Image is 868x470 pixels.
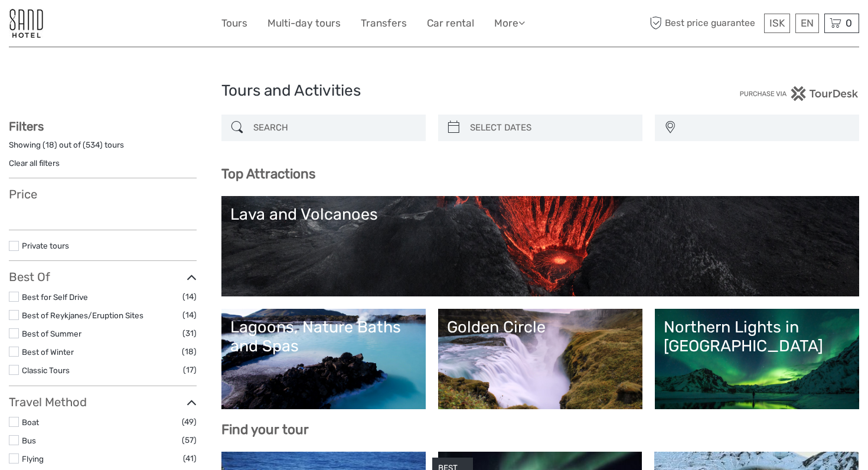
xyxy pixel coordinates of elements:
[9,139,197,158] div: Showing ( ) out of ( ) tours
[427,15,474,32] a: Car rental
[230,205,850,224] div: Lava and Volcanoes
[182,327,197,340] span: (31)
[9,158,60,168] a: Clear all filters
[9,187,197,201] h3: Price
[182,290,197,303] span: (14)
[9,119,44,133] strong: Filters
[183,363,197,377] span: (17)
[221,422,309,438] b: Find your tour
[221,81,647,100] h1: Tours and Activities
[221,166,315,182] b: Top Attractions
[844,17,854,29] span: 0
[22,436,36,445] a: Bus
[230,318,417,356] div: Lagoons, Nature Baths and Spas
[230,205,850,288] a: Lava and Volcanoes
[183,452,197,465] span: (41)
[86,139,100,151] label: 534
[45,139,54,151] label: 18
[22,454,44,464] a: Flying
[647,14,761,33] span: Best price guarantee
[361,15,407,32] a: Transfers
[221,15,247,32] a: Tours
[664,318,850,400] a: Northern Lights in [GEOGRAPHIC_DATA]
[267,15,341,32] a: Multi-day tours
[230,318,417,400] a: Lagoons, Nature Baths and Spas
[22,329,81,338] a: Best of Summer
[739,86,859,101] img: PurchaseViaTourDesk.png
[9,395,197,409] h3: Travel Method
[9,270,197,284] h3: Best Of
[22,241,69,250] a: Private tours
[447,318,634,337] div: Golden Circle
[22,311,143,320] a: Best of Reykjanes/Eruption Sites
[182,308,197,322] span: (14)
[22,292,88,302] a: Best for Self Drive
[22,365,70,375] a: Classic Tours
[182,433,197,447] span: (57)
[447,318,634,400] a: Golden Circle
[22,417,39,427] a: Boat
[494,15,525,32] a: More
[182,415,197,429] span: (49)
[22,347,74,357] a: Best of Winter
[465,117,637,138] input: SELECT DATES
[182,345,197,358] span: (18)
[769,17,785,29] span: ISK
[664,318,850,356] div: Northern Lights in [GEOGRAPHIC_DATA]
[795,14,819,33] div: EN
[249,117,420,138] input: SEARCH
[9,9,43,38] img: 186-9edf1c15-b972-4976-af38-d04df2434085_logo_small.jpg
